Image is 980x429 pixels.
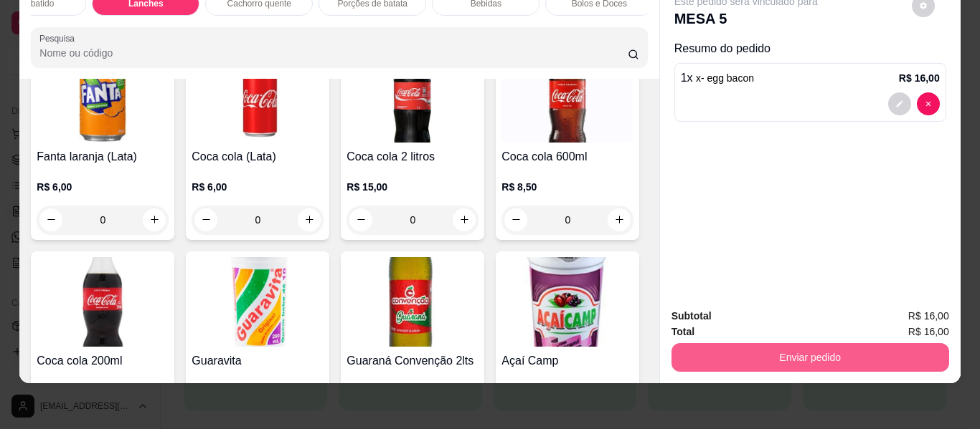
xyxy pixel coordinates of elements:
[908,324,949,339] span: R$ 16,00
[39,46,628,60] input: Pesquisa
[501,180,633,194] p: R$ 8,50
[504,208,527,231] button: decrease-product-quantity
[347,257,479,347] img: product-image
[908,308,949,324] span: R$ 16,00
[888,92,911,115] button: decrease-product-quantity
[37,53,169,143] img: product-image
[347,352,479,370] h4: Guaraná Convenção 2lts
[674,9,818,29] p: MESA 5
[453,208,476,231] button: increase-product-quantity
[37,148,169,165] h4: Fanta laranja (Lata)
[39,208,62,231] button: decrease-product-quantity
[37,180,169,194] p: R$ 6,00
[696,72,754,84] span: x- egg bacon
[347,148,479,165] h4: Coca cola 2 litros
[37,352,169,370] h4: Coca cola 200ml
[192,352,324,370] h4: Guaravita
[501,53,633,143] img: product-image
[192,53,324,143] img: product-image
[298,208,321,231] button: increase-product-quantity
[501,148,633,165] h4: Coca cola 600ml
[681,69,754,87] p: 1 x
[672,343,949,372] button: Enviar pedido
[347,53,479,143] img: product-image
[39,32,80,44] label: Pesquisa
[194,208,217,231] button: decrease-product-quantity
[192,148,324,165] h4: Coca cola (Lata)
[37,257,169,347] img: product-image
[672,326,694,337] strong: Total
[608,208,631,231] button: increase-product-quantity
[674,40,946,57] p: Resumo do pedido
[347,180,479,194] p: R$ 15,00
[672,310,712,322] strong: Subtotal
[899,71,940,85] p: R$ 16,00
[192,257,324,347] img: product-image
[501,257,633,347] img: product-image
[349,208,372,231] button: decrease-product-quantity
[917,92,940,115] button: decrease-product-quantity
[143,208,166,231] button: increase-product-quantity
[192,180,324,194] p: R$ 6,00
[501,352,633,370] h4: Açaí Camp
